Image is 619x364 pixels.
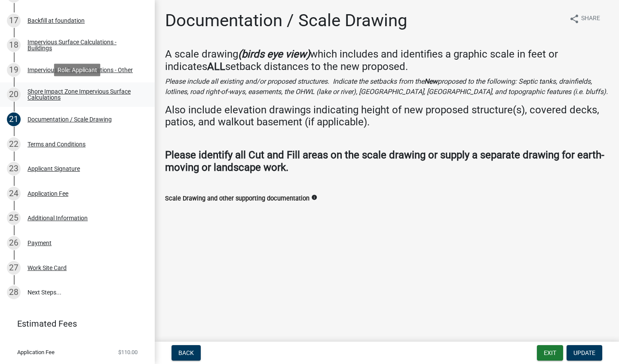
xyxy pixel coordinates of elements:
div: Additional Information [28,215,88,221]
div: 23 [7,162,21,176]
div: 26 [7,236,21,250]
div: Impervious Surface Calculations - Buildings [28,39,141,51]
i: info [311,194,317,200]
div: Work Site Card [28,265,67,271]
div: 25 [7,211,21,225]
span: $110.00 [118,349,138,355]
div: Terms and Conditions [28,141,86,147]
button: shareShare [562,10,607,27]
div: 27 [7,261,21,275]
strong: New [424,77,438,85]
div: 24 [7,187,21,200]
h4: Also include elevation drawings indicating height of new proposed structure(s), covered decks, pa... [165,104,609,129]
button: Update [567,345,602,361]
span: Application Fee [17,349,55,355]
strong: (birds eye view) [238,48,310,60]
div: 20 [7,88,21,101]
strong: Please identify all Cut and Fill areas on the scale drawing or supply a separate drawing for eart... [165,149,604,173]
strong: ALL [207,61,225,73]
div: Payment [28,240,52,246]
div: Shore Impact Zone Impervious Surface Calculations [28,88,141,100]
div: Role: Applicant [54,64,101,76]
i: Please include all existing and/or proposed structures. Indicate the setbacks from the proposed t... [165,77,608,96]
div: Applicant Signature [28,166,80,172]
div: Documentation / Scale Drawing [28,116,112,122]
label: Scale Drawing and other supporting documentation [165,196,309,202]
div: 19 [7,63,21,77]
h4: A scale drawing which includes and identifies a graphic scale in feet or indicates setback distan... [165,48,609,73]
div: 28 [7,285,21,299]
div: 17 [7,14,21,27]
i: share [569,14,579,24]
span: Back [178,349,194,356]
span: Share [581,14,600,24]
div: Backfill at foundation [28,18,85,24]
h1: Documentation / Scale Drawing [165,10,407,31]
div: Application Fee [28,191,68,197]
div: Impervious Surface Calculations - Other [28,67,133,73]
button: Back [172,345,201,361]
div: 22 [7,137,21,151]
div: 18 [7,38,21,52]
a: Estimated Fees [7,315,141,332]
span: Update [573,349,595,356]
div: 21 [7,112,21,126]
button: Exit [537,345,563,361]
